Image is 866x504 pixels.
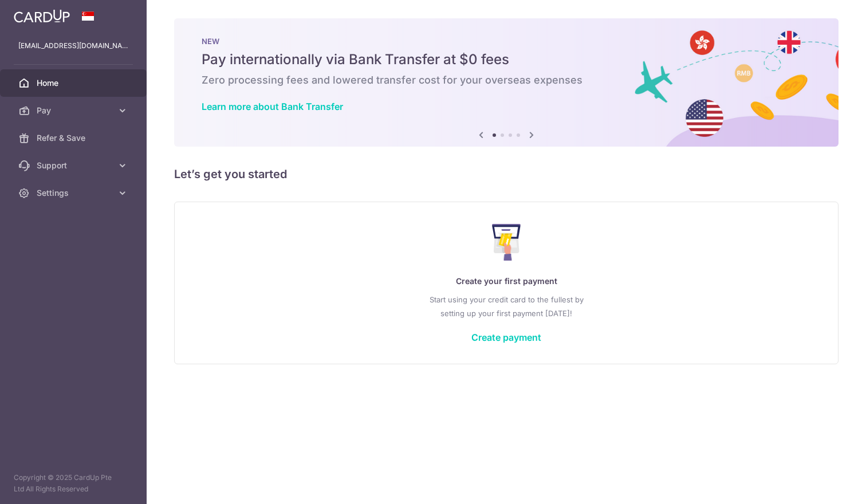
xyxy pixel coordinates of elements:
a: Create payment [471,332,541,343]
span: Refer & Save [37,132,112,144]
span: Pay [37,105,112,116]
iframe: Opens a widget where you can find more information [792,470,855,498]
span: Home [37,77,112,89]
p: Create your first payment [198,274,815,288]
h6: Zero processing fees and lowered transfer cost for your overseas expenses [202,73,811,87]
p: [EMAIL_ADDRESS][DOMAIN_NAME] [18,40,128,52]
h5: Let’s get you started [174,165,839,183]
span: Settings [37,187,112,199]
p: Start using your credit card to the fullest by setting up your first payment [DATE]! [198,293,815,320]
img: Bank transfer banner [174,18,839,147]
p: NEW [202,37,811,46]
a: Learn more about Bank Transfer [202,101,343,112]
img: Make Payment [492,224,521,261]
h5: Pay internationally via Bank Transfer at $0 fees [202,50,811,69]
img: CardUp [14,9,70,23]
span: Support [37,160,112,171]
